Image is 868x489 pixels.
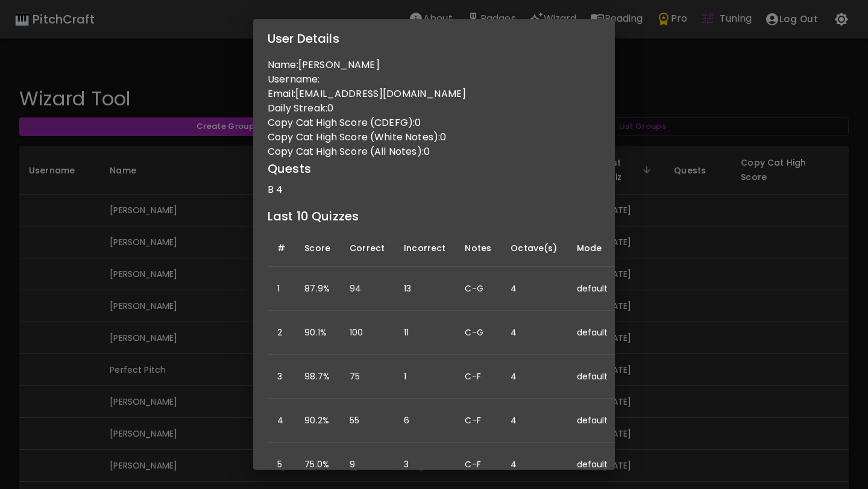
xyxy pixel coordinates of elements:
td: 4 [501,311,567,355]
th: Octave(s) [501,230,567,267]
p: Copy Cat High Score (White Notes): 0 [268,130,600,145]
h6: Quests [268,159,600,178]
p: B 4 [268,182,600,197]
td: 4 [268,399,295,443]
td: 4 [501,267,567,311]
td: 13 [394,267,455,311]
p: Daily Streak: 0 [268,101,600,116]
th: Mode [567,230,618,267]
td: C-F [455,399,501,443]
th: Correct [340,230,394,267]
td: C-G [455,311,501,355]
th: Score [295,230,340,267]
td: 4 [501,355,567,399]
p: Copy Cat High Score (CDEFG): 0 [268,116,600,130]
td: 98.7% [295,355,340,399]
td: 87.9% [295,267,340,311]
td: C-F [455,355,501,399]
td: 2 [268,311,295,355]
td: 4 [501,399,567,443]
td: 11 [394,311,455,355]
td: 1 [268,267,295,311]
td: 6 [394,399,455,443]
th: Incorrect [394,230,455,267]
td: C-G [455,267,501,311]
td: default [567,355,618,399]
p: Copy Cat High Score (All Notes): 0 [268,145,600,159]
td: 100 [340,311,394,355]
td: 9 [340,443,394,487]
h6: Last 10 Quizzes [268,207,600,226]
td: 90.1% [295,311,340,355]
td: 5 [268,443,295,487]
td: 94 [340,267,394,311]
td: 3 [268,355,295,399]
td: default [567,399,618,443]
th: Notes [455,230,501,267]
h2: User Details [253,19,615,58]
td: 1 [394,355,455,399]
td: 90.2% [295,399,340,443]
td: default [567,311,618,355]
p: Email: [EMAIL_ADDRESS][DOMAIN_NAME] [268,87,600,101]
p: Name: [PERSON_NAME] [268,58,600,72]
td: 75 [340,355,394,399]
td: default [567,267,618,311]
p: Username: [268,72,600,87]
th: # [268,230,295,267]
td: default [567,443,618,487]
td: 4 [501,443,567,487]
td: 55 [340,399,394,443]
td: C-F [455,443,501,487]
td: 75.0% [295,443,340,487]
td: 3 [394,443,455,487]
